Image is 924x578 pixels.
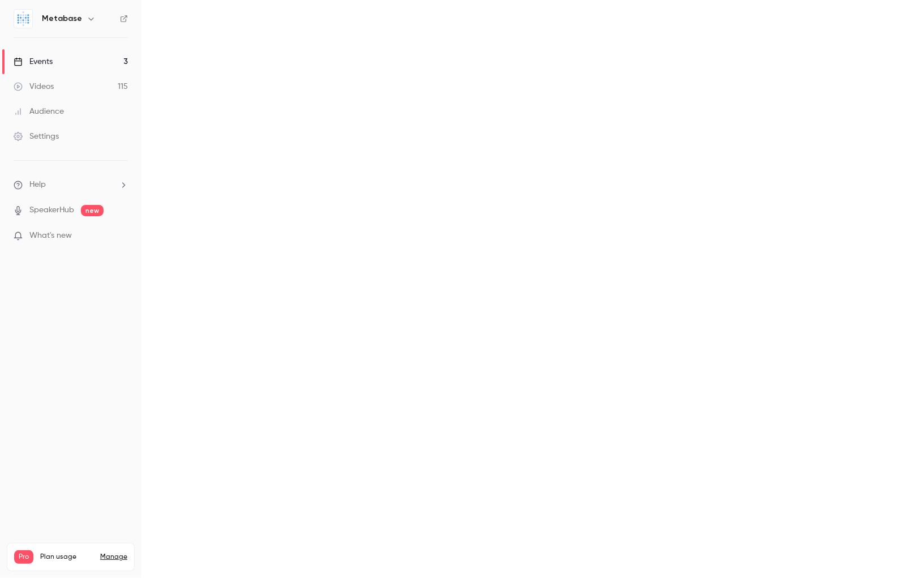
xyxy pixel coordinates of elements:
span: Help [29,179,46,191]
div: Audience [14,106,64,117]
a: SpeakerHub [29,204,74,216]
div: Settings [14,131,59,142]
span: What's new [29,230,72,242]
h6: Metabase [42,13,82,24]
span: Plan usage [40,553,93,562]
li: help-dropdown-opener [14,179,128,191]
span: Pro [14,550,33,564]
div: Videos [14,81,54,92]
iframe: Noticeable Trigger [114,231,128,241]
div: Events [14,56,53,67]
a: Manage [100,553,127,562]
span: new [81,205,104,216]
img: Metabase [14,10,32,28]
